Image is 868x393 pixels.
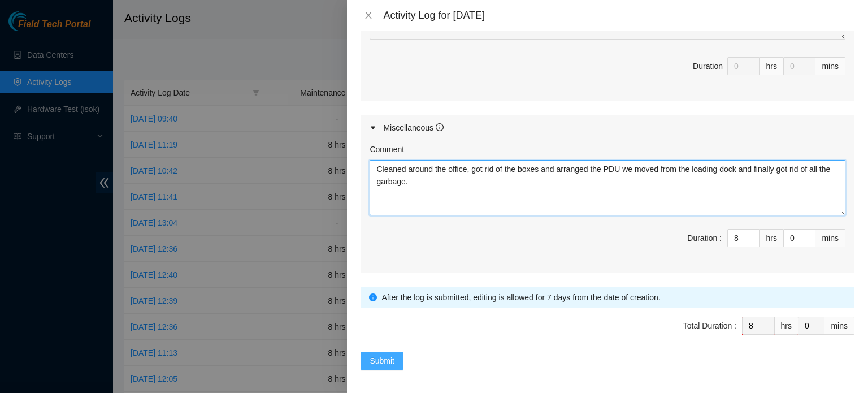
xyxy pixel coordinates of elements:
textarea: Comment [370,160,845,215]
div: Miscellaneous [383,122,444,134]
div: Duration : [687,232,722,244]
div: Total Duration : [683,319,736,332]
span: close [364,11,373,20]
div: After the log is submitted, editing is allowed for 7 days from the date of creation. [381,291,846,304]
div: Activity Log for [DATE] [383,9,854,21]
div: hrs [760,229,784,247]
div: Miscellaneous info-circle [361,115,854,141]
span: Submit [370,355,394,367]
div: hrs [775,317,798,335]
div: mins [815,229,845,247]
label: Comment [370,143,404,156]
span: caret-right [370,124,376,131]
button: Submit [361,352,403,370]
div: Duration [693,60,723,72]
span: info-circle [369,293,377,301]
div: hrs [760,57,784,75]
div: mins [815,57,845,75]
div: mins [824,317,854,335]
span: info-circle [436,123,444,131]
button: Close [361,10,376,21]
